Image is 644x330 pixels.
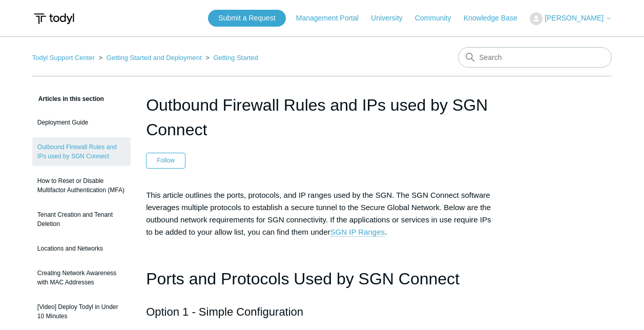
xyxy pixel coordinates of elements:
li: Getting Started and Deployment [97,54,204,61]
input: Search [458,47,612,68]
a: Management Portal [296,13,369,24]
a: [Video] Deploy Todyl in Under 10 Minutes [32,297,131,326]
button: [PERSON_NAME] [530,12,612,25]
a: Creating Network Awareness with MAC Addresses [32,263,131,292]
span: [PERSON_NAME] [545,14,604,22]
img: Todyl Support Center Help Center home page [32,9,76,28]
a: Getting Started [213,54,258,61]
li: Todyl Support Center [32,54,97,61]
a: Outbound Firewall Rules and IPs used by SGN Connect [32,137,131,166]
a: Knowledge Base [464,13,528,24]
a: Tenant Creation and Tenant Deletion [32,205,131,234]
a: Locations and Networks [32,239,131,258]
button: Follow Article [146,153,185,168]
h1: Ports and Protocols Used by SGN Connect [146,266,498,292]
a: Todyl Support Center [32,54,95,61]
h2: Option 1 - Simple Configuration [146,303,498,321]
a: Deployment Guide [32,113,131,132]
a: How to Reset or Disable Multifactor Authentication (MFA) [32,171,131,200]
a: University [371,13,412,24]
span: Articles in this section [32,95,104,102]
span: This article outlines the ports, protocols, and IP ranges used by the SGN. The SGN Connect softwa... [146,191,491,237]
a: Submit a Request [208,10,285,27]
h1: Outbound Firewall Rules and IPs used by SGN Connect [146,93,498,142]
a: Community [415,13,462,24]
a: Getting Started and Deployment [107,54,202,61]
a: SGN IP Ranges [330,228,385,237]
li: Getting Started [203,54,258,61]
